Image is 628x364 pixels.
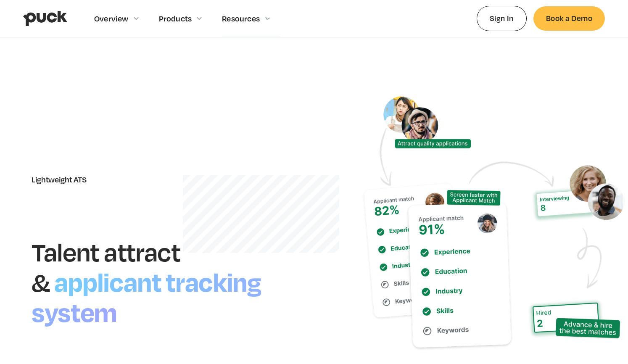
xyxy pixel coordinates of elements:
div: Overview [94,14,129,23]
a: Sign In [477,6,527,31]
h1: applicant tracking system [32,263,261,329]
div: Resources [222,14,260,23]
a: Book a Demo [533,6,605,30]
div: Lightweight ATS [32,175,297,184]
h1: Talent attract & [32,236,180,298]
div: Products [159,14,192,23]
